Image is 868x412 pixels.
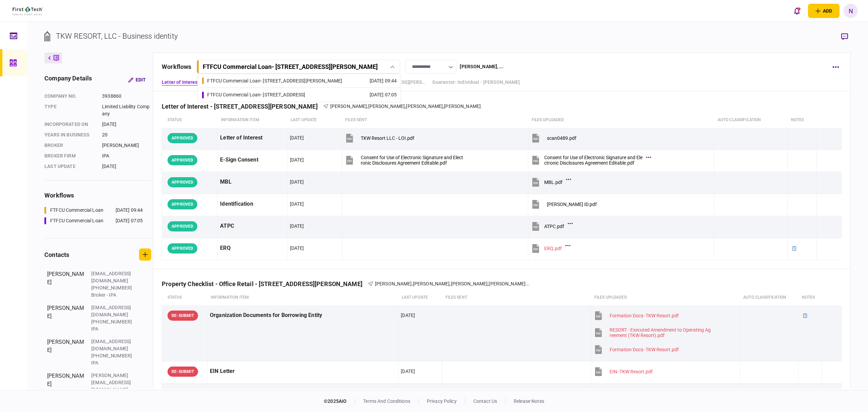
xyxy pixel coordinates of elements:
span: , [450,281,451,286]
div: ERQ.pdf [544,246,562,251]
div: [EMAIL_ADDRESS][DOMAIN_NAME] [91,270,135,284]
div: APPROVED [167,221,197,231]
div: [PERSON_NAME][EMAIL_ADDRESS][DOMAIN_NAME] [91,372,135,393]
span: [PERSON_NAME] [413,281,450,286]
div: MBL.pdf [544,180,563,185]
div: Limited Liability Company [102,103,151,117]
button: Formation Docs- TKW Resort.pdf [593,342,679,357]
th: status [162,112,218,128]
div: contacts [44,250,69,259]
th: files sent [342,112,528,128]
button: Tom White ID.pdf [531,196,597,212]
th: notes [788,112,817,128]
div: IPA [91,325,135,333]
span: [PERSON_NAME] [368,104,405,109]
div: IPA [91,359,135,367]
div: [DATE] [290,179,304,185]
span: [PERSON_NAME] [451,281,488,286]
button: EIN- TKW Resort.pdf [593,364,653,379]
div: broker firm [44,152,95,160]
div: RE-SUBMIT [167,311,198,321]
th: Files uploaded [528,112,714,128]
span: [PERSON_NAME] [444,104,481,109]
span: , [488,281,489,286]
div: APPROVED [167,177,197,187]
img: client company logo [13,6,43,15]
div: Type [44,103,95,117]
div: [PHONE_NUMBER] [91,284,135,292]
div: company no. [44,93,95,100]
div: last update [44,163,95,170]
div: Property Checklist - Office Retail - [STREET_ADDRESS][PERSON_NAME] [162,280,368,287]
a: FTFCU Commercial Loan[DATE] 09:44 [44,207,143,214]
a: Guarantor- Individual - [PERSON_NAME] [432,79,520,86]
div: RESORT - Executed Amendment to Operating Agreement (TKW Resort).pdf [610,327,712,338]
span: , [412,281,413,286]
span: , [443,104,444,109]
div: FTFCU Commercial Loan - [STREET_ADDRESS] [207,91,305,98]
div: [PHONE_NUMBER] [91,318,135,325]
div: [DATE] [290,223,304,229]
button: MBL.pdf [531,174,569,190]
div: RECEIVED [167,389,197,399]
div: EIN- TKW Resort.pdf [610,369,653,374]
span: [PERSON_NAME] [489,281,526,286]
div: [PERSON_NAME] , ... [460,63,503,70]
div: FTFCU Commercial Loan [50,207,103,214]
div: scan0489.pdf [547,135,576,141]
div: [DATE] 07:05 [370,91,397,98]
div: workflows [162,62,191,71]
th: status [162,290,208,305]
a: release notes [514,398,544,404]
a: contact us [473,398,497,404]
div: Broker [44,142,95,149]
button: N [844,4,858,18]
th: Files uploaded [591,290,740,305]
div: [EMAIL_ADDRESS][DOMAIN_NAME] [91,338,135,352]
button: Consent for Use of Electronic Signature and Electronic Disclosures Agreement Editable.pdf [344,152,463,168]
div: workflows [44,191,151,200]
div: APPROVED [167,199,197,209]
button: ERQ.pdf [531,241,569,256]
th: last update [398,290,442,305]
div: [DATE] [102,121,151,128]
div: [PERSON_NAME] [47,304,84,333]
div: [EMAIL_ADDRESS][DOMAIN_NAME] [91,304,135,318]
span: [PERSON_NAME] [330,104,367,109]
a: FTFCU Commercial Loan- [STREET_ADDRESS][PERSON_NAME][DATE] 09:44 [202,74,397,88]
div: TKW RESORT, LLC - Business identity [56,31,178,42]
a: Letter of Interest - [STREET_ADDRESS][PERSON_NAME] [162,79,283,86]
div: [DATE] [290,134,304,141]
span: ... [526,280,530,287]
th: Information item [207,290,398,305]
button: Edit [123,74,151,86]
span: , [367,104,368,109]
div: © 2025 AIO [324,398,355,405]
div: Identification [220,196,284,212]
div: Organization Documents for Borrowing Entity [210,308,396,323]
button: FTFCU Commercial Loan- [STREET_ADDRESS][PERSON_NAME] [197,60,400,74]
div: APPROVED [167,155,197,165]
div: FTFCU Commercial Loan [50,217,103,224]
div: Kate White,J. Timothy Bak [375,280,530,287]
div: Broker - IPA [91,292,135,299]
span: [PERSON_NAME] [375,281,412,286]
div: Formation Docs- TKW Resort.pdf [610,313,679,318]
th: files sent [442,290,591,305]
div: [PERSON_NAME] [47,338,84,367]
div: RE-SUBMIT [167,367,198,377]
button: open notifications list [790,4,804,18]
div: [DATE] [290,156,304,163]
div: [DATE] [401,312,415,319]
a: terms and conditions [363,398,410,404]
div: E-Sign Consent [220,152,284,168]
div: ERQ [220,241,284,256]
div: [DATE] [290,245,304,251]
th: Information item [218,112,287,128]
div: [DATE] [290,201,304,207]
div: TKW Resort LLC - LOI.pdf [361,135,414,141]
button: TRW - Signed Financial Statement 3-6-25.pdf [593,386,704,401]
a: FTFCU Commercial Loan[DATE] 07:05 [44,217,143,224]
div: [DATE] [102,163,151,170]
div: 20 [102,131,151,138]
